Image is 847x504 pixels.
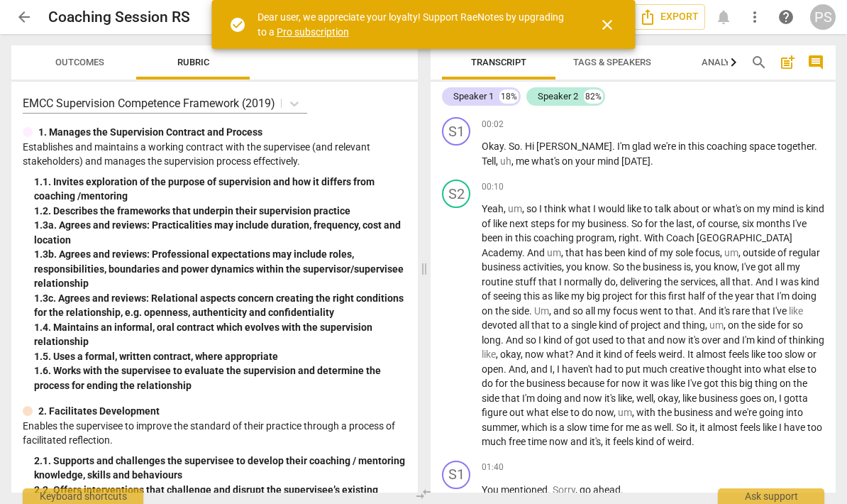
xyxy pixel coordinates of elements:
span: . [639,232,644,243]
div: 1. 1. Invites exploration of the purpose of supervision and how it differs from coaching /mentoring [34,175,406,204]
span: kind [757,334,777,346]
span: months [756,218,792,229]
div: 1. 6. Works with the supervisee to evaluate the supervision and determine the process for ending ... [34,363,406,393]
div: Keyboard shortcuts [23,488,143,504]
span: side [511,305,529,317]
span: Hi [525,141,536,152]
span: I [775,276,780,287]
span: that [732,276,751,287]
span: I [539,203,544,214]
span: to [664,305,675,317]
span: close [599,16,616,33]
span: this [524,290,542,302]
span: course [708,218,738,229]
span: this [688,141,707,152]
span: would [598,203,627,214]
span: help [777,9,795,26]
span: business [587,218,626,229]
span: focus [695,247,720,258]
div: Speaker 2 [538,89,578,104]
span: , [691,261,695,273]
span: I'm [617,141,632,152]
span: last [676,218,692,229]
p: 1. Manages the Supervision Contract and Process [38,125,262,140]
span: [GEOGRAPHIC_DATA] [697,232,792,243]
span: , [553,363,557,375]
span: thing [682,319,705,331]
span: this [650,290,668,302]
span: So [613,261,626,273]
span: , [738,247,743,258]
span: big [587,290,602,302]
span: on [562,155,575,167]
span: my [571,290,587,302]
div: Change speaker [442,180,470,208]
span: so [572,305,585,317]
span: . [504,363,509,375]
span: So [509,141,520,152]
span: Transcript [471,57,526,67]
span: so [526,203,539,214]
span: space [749,141,777,152]
span: , [562,261,566,273]
span: , [522,203,526,214]
div: 1. 5. Uses a formal, written contract, where appropriate [34,349,406,364]
span: of [564,334,575,346]
span: kind [599,319,619,331]
span: else [788,363,807,375]
span: what [546,349,569,360]
span: , [616,276,620,287]
span: kind [628,247,648,258]
span: I [593,203,598,214]
span: routine [482,276,515,287]
span: And [755,276,775,287]
span: . [612,141,617,152]
span: single [571,319,599,331]
span: Analytics [702,57,750,67]
span: that [531,319,552,331]
span: has [586,247,604,258]
span: feels [729,349,751,360]
span: all [519,319,531,331]
span: project [602,290,635,302]
div: 1. 3b. Agrees and reviews: Professional expectations may include roles, responsibilities, boundar... [34,247,406,291]
span: half [688,290,707,302]
span: coaching [533,232,576,243]
span: delivering [620,276,664,287]
span: got [575,334,592,346]
span: . [522,247,527,258]
span: now [525,349,546,360]
span: normally [564,276,604,287]
span: , [511,155,516,167]
span: And [527,247,547,258]
span: haven't [562,363,595,375]
div: Dear user, we appreciate your loyalty! Support RaeNotes by upgrading to a [258,10,573,39]
span: like [555,290,571,302]
span: I've [773,305,789,317]
span: , [692,218,697,229]
span: too [768,349,785,360]
span: program [576,232,614,243]
span: what [763,363,788,375]
span: Tags & Speakers [573,57,651,67]
span: [PERSON_NAME] [536,141,612,152]
span: Filler word [789,305,803,317]
span: about [673,203,702,214]
span: this [515,232,533,243]
span: , [720,247,724,258]
span: I [538,334,543,346]
span: or [807,349,816,360]
span: It [687,349,696,360]
span: you [566,261,585,273]
div: 18% [499,89,519,104]
span: next [509,218,531,229]
span: creative [670,363,707,375]
span: , [561,247,565,258]
span: feels [636,349,658,360]
span: of [619,319,631,331]
span: comment [807,54,824,71]
span: almost [696,349,729,360]
span: and [531,363,550,375]
span: the [719,290,735,302]
span: , [705,319,709,331]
